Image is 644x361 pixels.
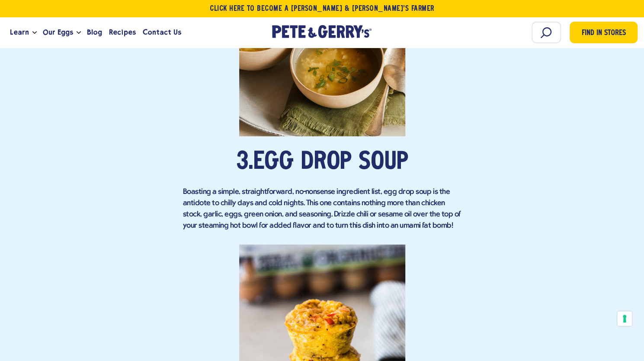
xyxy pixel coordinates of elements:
input: Search [532,22,561,43]
span: Our Eggs [43,27,73,38]
a: Contact Us [139,21,185,44]
span: Learn [10,27,29,38]
a: Recipes [106,21,139,44]
p: Boasting a simple, straightforward, no-nonsense ingredient list, egg drop soup is the antidote to... [183,187,461,232]
a: Learn [6,21,32,44]
span: Blog [87,27,102,38]
a: Blog [83,21,106,44]
h2: 3. [183,149,461,175]
span: Contact Us [143,27,181,38]
button: Open the dropdown menu for Learn [32,31,37,34]
span: Find in Stores [581,28,625,39]
button: Your consent preferences for tracking technologies [617,311,632,326]
a: Egg Drop Soup [253,151,408,175]
a: Our Eggs [39,21,77,44]
a: Find in Stores [570,22,638,43]
span: Recipes [109,27,135,38]
button: Open the dropdown menu for Our Eggs [77,31,81,34]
